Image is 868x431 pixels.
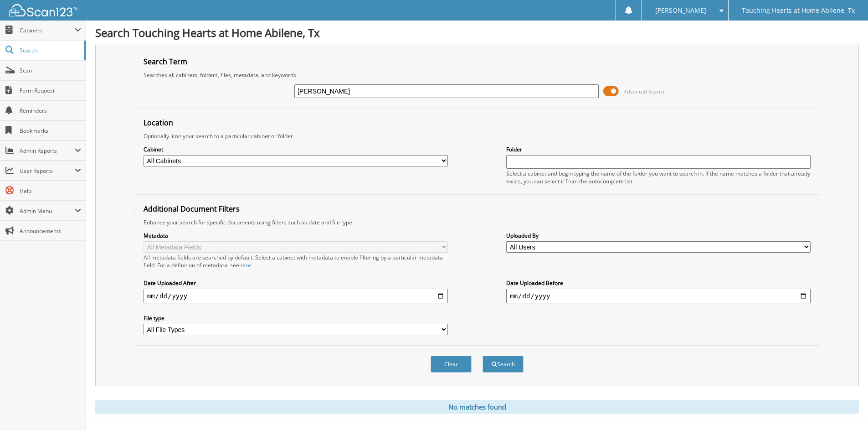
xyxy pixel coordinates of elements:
[139,71,815,79] div: Searches all cabinets, folders, files, metadata, and keywords
[139,57,192,67] legend: Search Term
[506,279,811,287] label: Date Uploaded Before
[431,356,472,373] button: Clear
[239,261,251,269] a: here
[139,204,244,214] legend: Additional Document Filters
[139,132,815,140] div: Optionally limit your search to a particular cabinet or folder
[20,26,75,34] span: Cabinets
[742,8,855,13] span: Touching Hearts at Home Abilene, Tx
[20,147,75,155] span: Admin Reports
[20,67,81,74] span: Scan
[506,170,811,185] div: Select a cabinet and begin typing the name of the folder you want to search in. If the name match...
[20,107,81,114] span: Reminders
[20,127,81,135] span: Bookmarks
[20,207,75,215] span: Admin Menu
[144,314,448,322] label: File type
[506,289,811,303] input: end
[20,87,81,94] span: Form Request
[144,279,448,287] label: Date Uploaded After
[95,400,859,414] div: No matches found
[483,356,524,373] button: Search
[144,254,448,269] div: All metadata fields are searched by default. Select a cabinet with metadata to enable filtering b...
[20,167,75,175] span: User Reports
[144,232,448,239] label: Metadata
[9,4,77,16] img: scan123-logo-white.svg
[20,187,81,195] span: Help
[20,227,81,235] span: Announcements
[95,25,859,40] h1: Search Touching Hearts at Home Abilene, Tx
[655,8,706,13] span: [PERSON_NAME]
[506,232,811,239] label: Uploaded By
[144,145,448,153] label: Cabinet
[139,218,815,226] div: Enhance your search for specific documents using filters such as date and file type.
[139,118,178,128] legend: Location
[144,289,448,303] input: start
[506,145,811,153] label: Folder
[624,88,664,95] span: Advanced Search
[20,47,80,54] span: Search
